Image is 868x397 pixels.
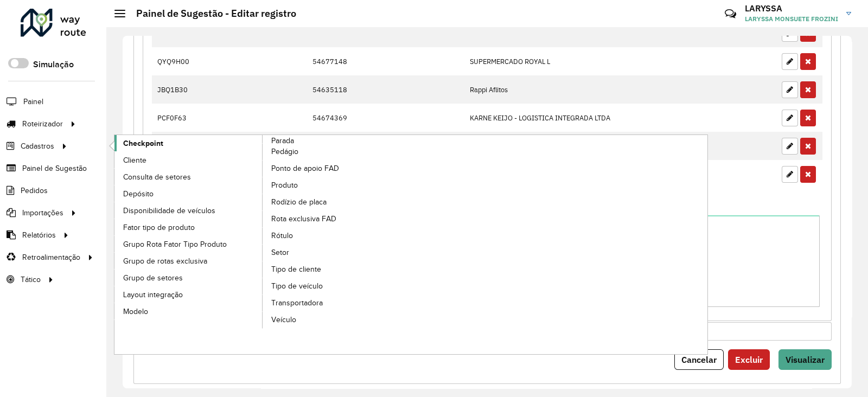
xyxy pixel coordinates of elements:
h2: Painel de Sugestão - Editar registro [125,8,296,20]
span: Roteirizador [22,118,63,130]
a: Grupo de rotas exclusiva [114,253,263,269]
td: PCF0F63 [152,104,215,132]
span: Painel [23,96,43,107]
span: Setor [271,247,289,258]
span: Veículo [271,314,296,325]
a: Parada [114,135,411,329]
a: Ponto de apoio FAD [263,161,411,177]
button: Visualizar [778,349,832,370]
span: Modelo [123,306,148,317]
a: Disponibilidade de veículos [114,202,263,219]
button: Cancelar [674,349,724,370]
td: JBQ1B30 [152,75,215,104]
span: Pedágio [271,146,298,157]
td: 54635118 [307,75,464,104]
span: Tipo de cliente [271,264,321,275]
td: SOBERANO PORTO 2 [464,132,686,160]
span: Produto [271,180,298,191]
a: Tipo de cliente [263,261,411,278]
a: Tipo de veículo [263,278,411,294]
td: 54674369 [307,104,464,132]
span: Tático [21,274,41,285]
span: Grupo Rota Fator Tipo Produto [123,239,227,250]
span: Rótulo [271,230,293,241]
a: Checkpoint [114,135,263,151]
span: Importações [22,207,63,219]
a: Cliente [114,152,263,168]
span: Painel de Sugestão [22,163,87,174]
td: KARNE KEIJO - LOGISTICA INTEGRADA LTDA [464,104,686,132]
span: Rota exclusiva FAD [271,213,336,225]
a: Depósito [114,185,263,202]
td: PCF0973 [152,132,215,160]
a: Layout integração [114,286,263,303]
span: Rodízio de placa [271,196,327,208]
td: Rappi Aflitos [464,75,686,104]
span: Grupo de rotas exclusiva [123,255,207,267]
td: QYQ9H00 [152,47,215,75]
a: Veículo [263,312,411,328]
button: Excluir [728,349,770,370]
span: Cancelar [681,354,717,365]
span: Layout integração [123,289,183,300]
h3: LARYSSA [745,3,838,14]
span: Consulta de setores [123,171,191,183]
span: Tipo de veículo [271,280,323,292]
td: 54677148 [307,47,464,75]
span: Ponto de apoio FAD [271,163,339,174]
a: Fator tipo de produto [114,219,263,235]
a: Rodízio de placa [263,194,411,210]
span: Grupo de setores [123,272,183,284]
td: SUPERMERCADO ROYAL L [464,47,686,75]
span: Fator tipo de produto [123,222,195,233]
span: Checkpoint [123,138,163,149]
span: Excluir [735,354,763,365]
a: Produto [263,177,411,194]
span: Cadastros [21,140,54,152]
label: Simulação [33,58,74,71]
td: 72919720 [307,132,464,160]
span: Relatórios [22,229,56,241]
span: Retroalimentação [22,252,80,263]
span: Parada [271,135,294,146]
a: Grupo de setores [114,270,263,286]
a: Consulta de setores [114,169,263,185]
span: Depósito [123,188,154,200]
a: Modelo [114,303,263,319]
a: Rota exclusiva FAD [263,211,411,227]
span: Disponibilidade de veículos [123,205,215,216]
a: Pedágio [263,144,411,160]
a: Contato Rápido [719,2,742,25]
a: Rótulo [263,228,411,244]
span: LARYSSA MONSUETE FROZINI [745,14,838,24]
a: Setor [263,245,411,261]
span: Pedidos [21,185,48,196]
span: Visualizar [786,354,825,365]
span: Transportadora [271,297,323,309]
span: Cliente [123,155,146,166]
a: Transportadora [263,295,411,311]
a: Grupo Rota Fator Tipo Produto [114,236,263,252]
